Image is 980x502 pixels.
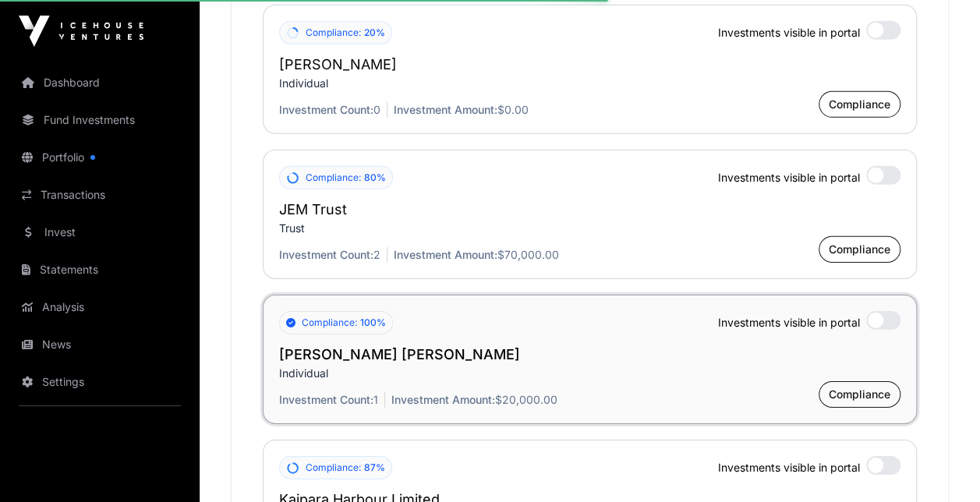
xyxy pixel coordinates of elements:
[12,103,187,137] a: Fund Investments
[279,344,900,366] h2: [PERSON_NAME] [PERSON_NAME]
[819,391,900,406] a: Compliance
[12,365,187,399] a: Settings
[394,248,497,261] span: Investment Amount:
[279,199,900,221] h2: JEM Trust
[12,290,187,324] a: Analysis
[279,221,900,236] p: Trust
[829,242,890,257] span: Compliance
[12,215,187,249] a: Invest
[819,91,900,118] button: Compliance
[829,387,890,402] span: Compliance
[819,246,900,261] a: Compliance
[279,103,373,116] span: Investment Count:
[394,247,559,263] p: $70,000.00
[718,315,860,331] span: Investments visible in portal
[279,366,900,381] p: Individual
[718,460,860,475] span: Investments visible in portal
[279,248,373,261] span: Investment Count:
[279,247,387,263] p: 2
[360,316,386,329] span: 100%
[394,102,529,118] p: $0.00
[391,392,557,408] p: $20,000.00
[819,236,900,263] button: Compliance
[364,461,385,474] span: 87%
[279,102,387,118] p: 0
[819,381,900,408] button: Compliance
[394,103,497,116] span: Investment Amount:
[279,54,900,76] h2: [PERSON_NAME]
[364,27,385,39] span: 20%
[718,170,860,186] span: Investments visible in portal
[829,97,890,112] span: Compliance
[306,461,361,474] span: Compliance:
[391,393,495,406] span: Investment Amount:
[819,101,900,116] a: Compliance
[306,171,361,184] span: Compliance:
[902,427,980,502] iframe: Chat Widget
[364,171,386,184] span: 80%
[279,392,385,408] p: 1
[12,327,187,362] a: News
[12,65,187,100] a: Dashboard
[19,16,143,47] img: Icehouse Ventures Logo
[279,76,900,91] p: Individual
[12,178,187,212] a: Transactions
[279,393,373,406] span: Investment Count:
[718,25,860,41] span: Investments visible in portal
[306,27,361,39] span: Compliance:
[12,140,187,175] a: Portfolio
[302,316,357,329] span: Compliance:
[12,253,187,287] a: Statements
